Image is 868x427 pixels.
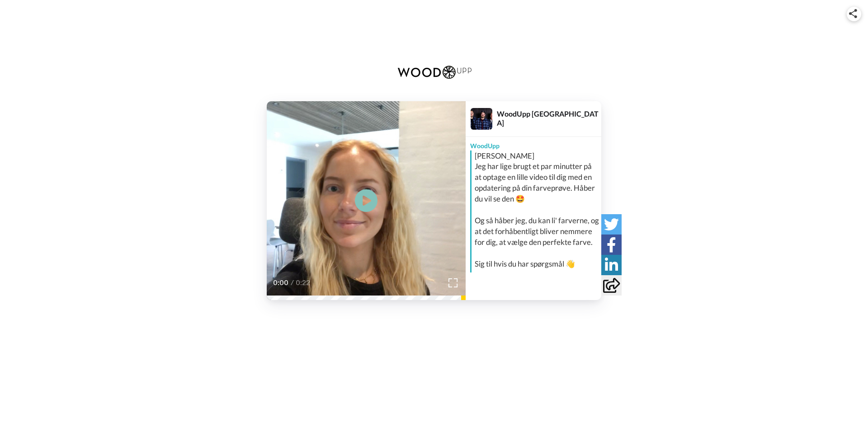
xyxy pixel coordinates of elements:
div: WoodUpp [466,137,601,150]
span: 0:22 [296,277,311,288]
img: Full screen [448,278,458,287]
img: ic_share.svg [849,9,857,18]
span: 0:00 [273,277,289,288]
span: / [291,277,294,288]
div: [PERSON_NAME] Jeg har lige brugt et par minutter på at optage en lille video til dig med en opdat... [475,150,599,270]
img: Profile Image [471,108,492,130]
div: WoodUpp [GEOGRAPHIC_DATA] [497,109,601,127]
img: WoodUpp logo [392,56,477,88]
